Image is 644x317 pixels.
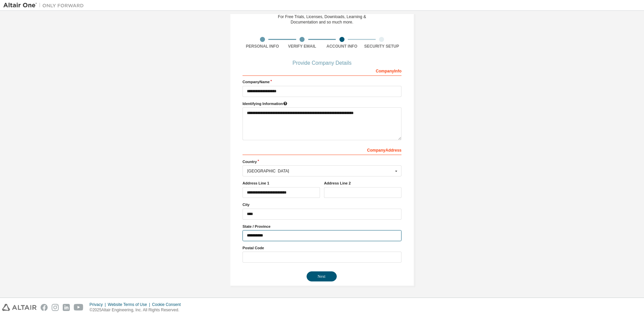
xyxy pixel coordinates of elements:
[52,304,59,311] img: instagram.svg
[324,180,401,186] label: Address Line 2
[247,169,393,173] div: [GEOGRAPHIC_DATA]
[243,180,320,186] label: Address Line 1
[41,304,48,311] img: facebook.svg
[278,14,366,25] div: For Free Trials, Licenses, Downloads, Learning & Documentation and so much more.
[243,101,401,106] label: Please provide any information that will help our support team identify your company. Email and n...
[3,2,87,9] img: Altair One
[243,245,401,251] label: Postal Code
[243,65,401,76] div: Company Info
[243,159,401,164] label: Country
[74,304,84,311] img: youtube.svg
[243,144,401,155] div: Company Address
[152,302,184,307] div: Cookie Consent
[243,79,401,85] label: Company Name
[108,302,152,307] div: Website Terms of Use
[307,271,337,281] button: Next
[322,44,362,49] div: Account Info
[90,307,185,313] p: © 2025 Altair Engineering, Inc. All Rights Reserved.
[243,224,401,229] label: State / Province
[243,202,401,207] label: City
[282,44,322,49] div: Verify Email
[63,304,70,311] img: linkedin.svg
[90,302,108,307] div: Privacy
[243,44,282,49] div: Personal Info
[362,44,402,49] div: Security Setup
[243,61,401,65] div: Provide Company Details
[2,304,37,311] img: altair_logo.svg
